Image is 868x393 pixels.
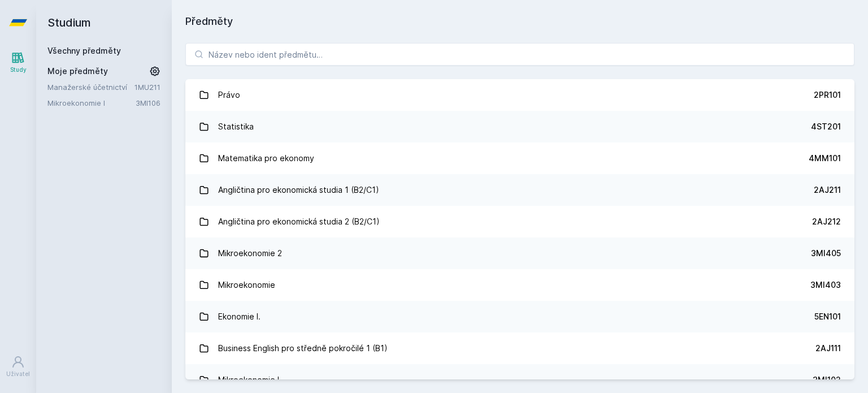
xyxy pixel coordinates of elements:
[185,206,854,237] a: Angličtina pro ekonomická studia 2 (B2/C1) 2AJ212
[185,43,854,66] input: Název nebo ident předmětu…
[811,248,841,259] div: 3MI405
[218,179,379,201] div: Angličtina pro ekonomická studia 1 (B2/C1)
[814,89,841,101] div: 2PR101
[809,153,841,164] div: 4MM101
[815,343,841,354] div: 2AJ111
[136,98,160,107] a: 3MI106
[218,274,275,296] div: Mikroekonomie
[218,369,279,391] div: Mikroekonomie I
[185,79,854,111] a: Právo 2PR101
[185,174,854,206] a: Angličtina pro ekonomická studia 1 (B2/C1) 2AJ211
[810,279,841,291] div: 3MI403
[185,332,854,364] a: Business English pro středně pokročilé 1 (B1) 2AJ111
[813,374,841,386] div: 3MI102
[47,66,108,77] span: Moje předměty
[6,370,30,378] div: Uživatel
[814,184,841,196] div: 2AJ211
[814,311,841,322] div: 5EN101
[185,269,854,301] a: Mikroekonomie 3MI403
[218,147,314,170] div: Matematika pro ekonomy
[218,84,240,106] div: Právo
[47,81,134,93] a: Manažerské účetnictví
[185,237,854,269] a: Mikroekonomie 2 3MI405
[185,301,854,332] a: Ekonomie I. 5EN101
[2,45,34,80] a: Study
[218,210,380,233] div: Angličtina pro ekonomická studia 2 (B2/C1)
[218,337,388,360] div: Business English pro středně pokročilé 1 (B1)
[218,242,282,265] div: Mikroekonomie 2
[2,349,34,384] a: Uživatel
[47,97,136,109] a: Mikroekonomie I
[812,216,841,227] div: 2AJ212
[218,115,254,138] div: Statistika
[185,142,854,174] a: Matematika pro ekonomy 4MM101
[10,66,27,74] div: Study
[218,305,261,328] div: Ekonomie I.
[185,111,854,142] a: Statistika 4ST201
[811,121,841,132] div: 4ST201
[134,83,160,92] a: 1MU211
[185,14,854,29] h1: Předměty
[47,46,121,55] a: Všechny předměty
